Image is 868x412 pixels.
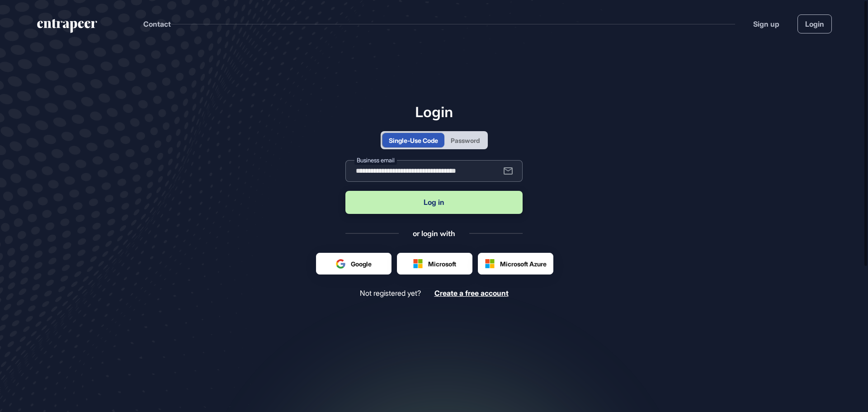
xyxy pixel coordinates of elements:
[413,228,455,238] div: or login with
[345,103,523,120] h1: Login
[753,19,779,29] a: Sign up
[434,289,509,298] a: Create a free account
[143,18,171,30] button: Contact
[354,156,397,165] label: Business email
[451,136,480,145] div: Password
[797,14,832,33] a: Login
[360,289,421,298] span: Not registered yet?
[36,19,98,36] a: entrapeer-logo
[345,191,523,214] button: Log in
[389,136,438,145] div: Single-Use Code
